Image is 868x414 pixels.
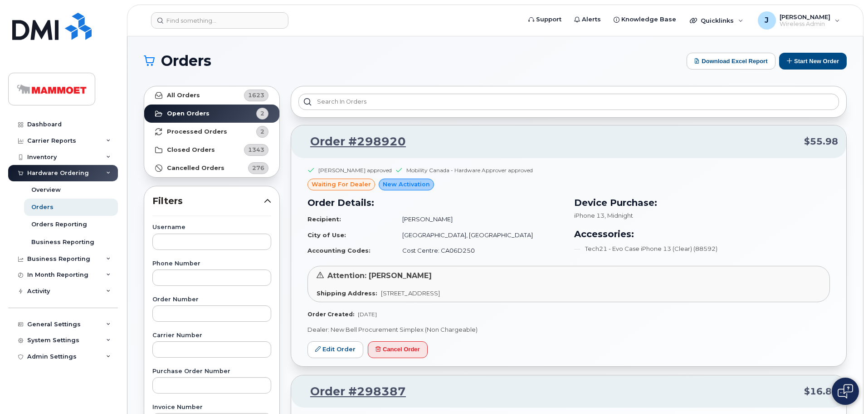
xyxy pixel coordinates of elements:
[838,384,853,399] img: Open chat
[299,134,406,150] a: Order #298920
[307,215,341,223] strong: Recipient:
[144,105,279,123] a: Open Orders2
[368,341,428,358] button: Cancel Order
[779,53,847,70] button: Start New Order
[152,195,264,208] span: Filters
[252,164,264,172] span: 276
[381,289,440,297] span: [STREET_ADDRESS]
[317,289,377,297] strong: Shipping Address:
[307,341,363,358] a: Edit Order
[687,53,775,70] button: Download Excel Report
[144,141,279,159] a: Closed Orders1343
[167,110,210,117] strong: Open Orders
[394,243,563,259] td: Cost Centre: CA06D250
[394,227,563,243] td: [GEOGRAPHIC_DATA], [GEOGRAPHIC_DATA]
[605,212,633,219] span: , Midnight
[574,212,605,219] span: iPhone 13
[248,145,264,154] span: 1343
[299,384,406,400] a: Order #298387
[260,127,264,136] span: 2
[152,224,271,230] label: Username
[574,196,830,209] h3: Device Purchase:
[358,311,377,318] span: [DATE]
[167,128,227,135] strong: Processed Orders
[152,261,271,267] label: Phone Number
[383,180,430,189] span: New Activation
[574,227,830,241] h3: Accessories:
[804,385,838,398] span: $16.80
[152,369,271,374] label: Purchase Order Number
[307,231,346,239] strong: City of Use:
[307,247,371,254] strong: Accounting Codes:
[307,196,563,209] h3: Order Details:
[144,123,279,141] a: Processed Orders2
[167,92,200,99] strong: All Orders
[307,311,354,318] strong: Order Created:
[298,94,839,110] input: Search in orders
[327,271,432,280] span: Attention: [PERSON_NAME]
[144,159,279,177] a: Cancelled Orders276
[312,180,371,189] span: waiting for dealer
[152,404,271,410] label: Invoice Number
[574,244,830,253] li: Tech21 - Evo Case iPhone 13 (Clear) (88592)
[167,165,224,172] strong: Cancelled Orders
[394,211,563,227] td: [PERSON_NAME]
[260,109,264,118] span: 2
[167,146,215,154] strong: Closed Orders
[152,297,271,303] label: Order Number
[318,166,392,174] div: [PERSON_NAME] approved
[406,166,533,174] div: Mobility Canada - Hardware Approver approved
[152,333,271,339] label: Carrier Number
[144,86,279,105] a: All Orders1623
[248,91,264,100] span: 1623
[307,325,830,334] p: Dealer: New Bell Procurement Simplex (Non Chargeable)
[804,135,838,148] span: $55.98
[161,54,211,68] span: Orders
